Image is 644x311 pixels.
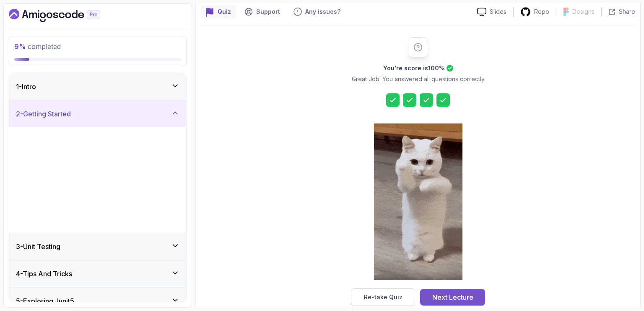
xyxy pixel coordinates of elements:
[9,73,186,100] button: 1-Intro
[490,8,506,16] p: Slides
[16,109,71,119] h3: 2 - Getting Started
[514,7,556,17] a: Repo
[352,75,485,83] p: Great Job! You answered all questions correctly
[16,242,60,252] h3: 3 - Unit Testing
[432,292,473,302] div: Next Lecture
[619,8,635,16] p: Share
[305,8,340,16] p: Any issues?
[9,100,186,127] button: 2-Getting Started
[383,64,445,72] h2: You're score is 100 %
[9,260,186,287] button: 4-Tips And Tricks
[256,8,280,16] p: Support
[201,5,236,18] button: quiz button
[288,5,345,18] button: Feedback button
[534,8,549,16] p: Repo
[14,42,61,51] span: completed
[601,8,635,16] button: Share
[218,8,231,16] p: Quiz
[572,8,595,16] p: Designs
[16,269,72,279] h3: 4 - Tips And Tricks
[420,289,485,306] button: Next Lecture
[9,9,119,22] a: Dashboard
[239,5,285,18] button: Support button
[16,82,36,92] h3: 1 - Intro
[364,293,402,301] div: Re-take Quiz
[16,296,74,306] h3: 5 - Exploring Junit5
[351,288,415,306] button: Re-take Quiz
[14,42,26,51] span: 9 %
[9,233,186,260] button: 3-Unit Testing
[374,123,462,280] img: cool-cat
[470,8,513,16] a: Slides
